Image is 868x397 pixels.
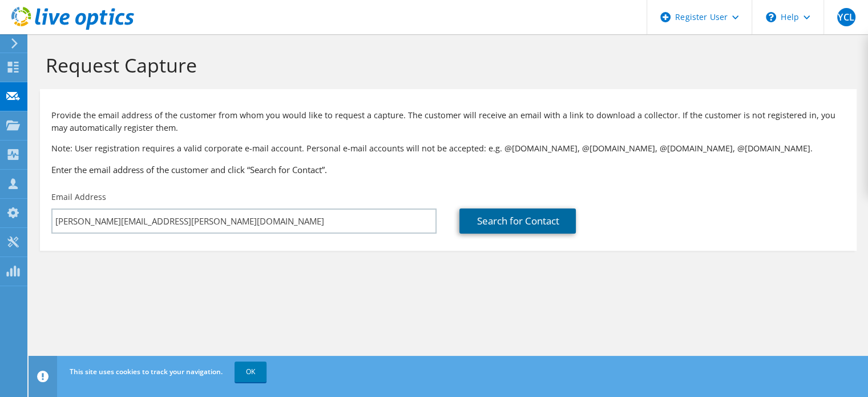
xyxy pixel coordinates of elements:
[51,163,845,176] h3: Enter the email address of the customer and click “Search for Contact”.
[70,367,223,376] span: This site uses cookies to track your navigation.
[766,12,776,22] svg: \n
[51,142,845,155] p: Note: User registration requires a valid corporate e-mail account. Personal e-mail accounts will ...
[837,8,855,26] span: YCL
[235,362,267,382] a: OK
[51,191,106,203] label: Email Address
[459,208,576,234] a: Search for Contact
[51,109,845,134] p: Provide the email address of the customer from whom you would like to request a capture. The cust...
[46,53,845,77] h1: Request Capture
